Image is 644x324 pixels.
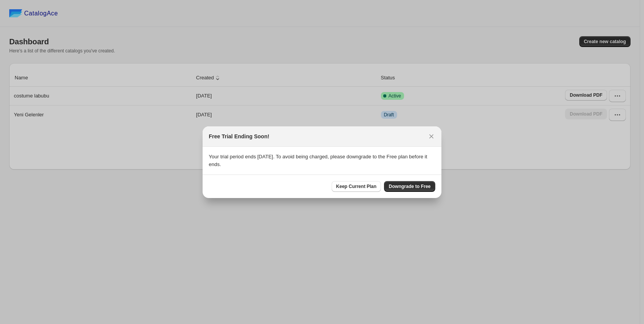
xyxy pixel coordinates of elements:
[384,181,435,192] button: Downgrade to Free
[209,133,269,140] h2: Free Trial Ending Soon!
[332,181,381,192] button: Keep Current Plan
[336,183,377,190] span: Keep Current Plan
[209,153,435,168] p: Your trial period ends [DATE]. To avoid being charged, please downgrade to the Free plan before i...
[389,183,431,190] span: Downgrade to Free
